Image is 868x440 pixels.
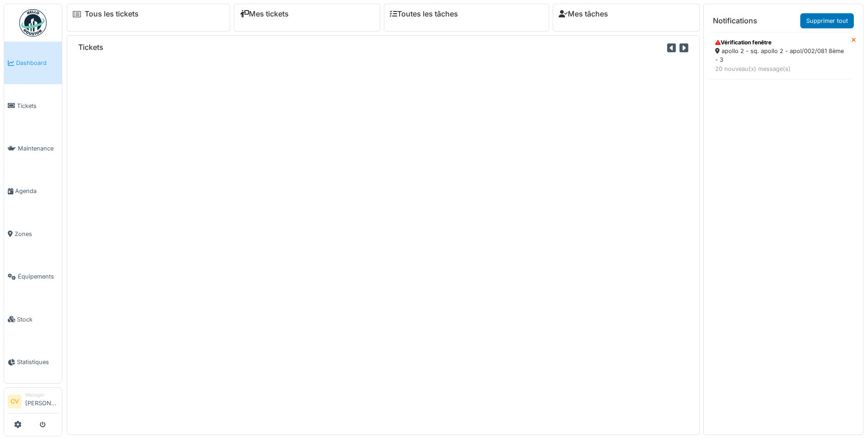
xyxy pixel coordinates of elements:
a: Zones [4,213,62,255]
a: Stock [4,298,62,340]
div: Manager [25,392,58,398]
a: Équipements [4,255,62,298]
li: [PERSON_NAME] [25,392,58,411]
img: Badge_color-CXgf-gQk.svg [19,9,47,37]
a: Mes tickets [240,10,289,18]
span: Statistiques [17,358,58,366]
a: Toutes les tâches [390,10,458,18]
a: Tickets [4,84,62,127]
span: Agenda [15,187,58,195]
a: Supprimer tout [800,13,854,28]
span: Stock [17,315,58,324]
li: CV [8,395,22,408]
a: Dashboard [4,42,62,84]
div: apollo 2 - sq. apollo 2 - apol/002/081 8ème - 3 [715,47,846,64]
a: Mes tâches [559,10,608,18]
span: Équipements [18,272,58,281]
a: Agenda [4,170,62,212]
span: Dashboard [16,59,58,67]
div: Vérification fenêtre [715,38,846,47]
span: Maintenance [18,144,58,153]
span: Tickets [17,102,58,110]
span: Zones [15,230,58,238]
h6: Tickets [78,43,103,52]
a: CV Manager[PERSON_NAME] [8,392,58,413]
h6: Notifications [713,16,757,25]
a: Tous les tickets [85,10,139,18]
a: Statistiques [4,341,62,383]
a: Maintenance [4,127,62,170]
div: 20 nouveau(x) message(s) [715,64,846,73]
a: Vérification fenêtre apollo 2 - sq. apollo 2 - apol/002/081 8ème - 3 20 nouveau(x) message(s) [709,32,852,80]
